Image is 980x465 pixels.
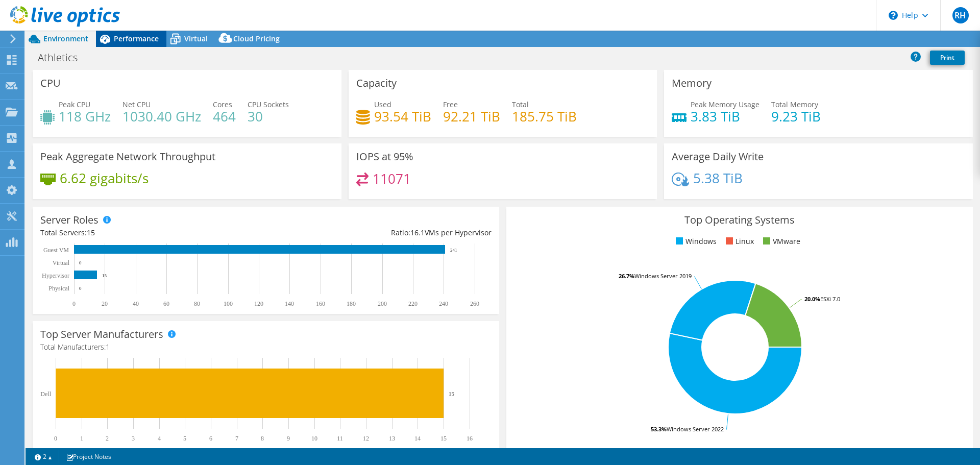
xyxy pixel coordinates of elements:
[106,342,110,352] span: 1
[40,390,51,398] text: Dell
[224,300,233,307] text: 100
[43,247,69,254] text: Guest VM
[213,100,232,109] span: Cores
[132,435,135,442] text: 3
[33,52,93,63] h1: Athletics
[102,273,107,278] text: 15
[40,214,99,226] h3: Server Roles
[254,300,263,307] text: 120
[378,300,387,307] text: 200
[43,34,88,43] span: Environment
[449,390,455,397] text: 15
[673,236,717,247] li: Windows
[54,435,57,442] text: 0
[209,435,212,442] text: 6
[771,100,818,109] span: Total Memory
[443,100,458,109] span: Free
[889,11,898,20] svg: \n
[440,435,447,442] text: 15
[952,7,969,23] span: RH
[374,111,431,122] h4: 93.54 TiB
[414,435,421,442] text: 14
[122,100,151,109] span: Net CPU
[59,450,118,463] a: Project Notes
[512,111,577,122] h4: 185.75 TiB
[79,286,82,291] text: 0
[40,78,61,89] h3: CPU
[651,425,667,433] tspan: 53.3%
[667,425,724,433] tspan: Windows Server 2022
[106,435,109,442] text: 2
[87,228,95,237] span: 15
[337,435,343,442] text: 11
[60,173,149,184] h4: 6.62 gigabits/s
[102,300,108,307] text: 20
[470,300,479,307] text: 260
[672,78,712,89] h3: Memory
[691,100,759,109] span: Peak Memory Usage
[287,435,290,442] text: 9
[373,173,411,184] h4: 11071
[194,300,200,307] text: 80
[72,300,76,307] text: 0
[235,435,238,442] text: 7
[285,300,294,307] text: 140
[356,151,413,162] h3: IOPS at 95%
[133,300,139,307] text: 40
[80,435,83,442] text: 1
[40,151,215,162] h3: Peak Aggregate Network Throughput
[374,100,391,109] span: Used
[40,329,163,340] h3: Top Server Manufacturers
[347,300,356,307] text: 180
[439,300,448,307] text: 240
[40,341,492,353] h4: Total Manufacturers:
[443,111,500,122] h4: 92.21 TiB
[316,300,325,307] text: 160
[122,111,201,122] h4: 1030.40 GHz
[467,435,473,442] text: 16
[761,236,800,247] li: VMware
[248,111,289,122] h4: 30
[450,248,457,253] text: 241
[42,272,69,279] text: Hypervisor
[59,100,90,109] span: Peak CPU
[53,259,70,266] text: Virtual
[79,260,82,265] text: 0
[723,236,754,247] li: Linux
[804,295,820,303] tspan: 20.0%
[820,295,840,303] tspan: ESXi 7.0
[512,100,529,109] span: Total
[408,300,418,307] text: 220
[40,227,266,238] div: Total Servers:
[158,435,161,442] text: 4
[514,214,965,226] h3: Top Operating Systems
[389,435,395,442] text: 13
[930,51,965,65] a: Print
[311,435,317,442] text: 10
[261,435,264,442] text: 8
[184,34,208,43] span: Virtual
[48,285,69,292] text: Physical
[634,272,692,280] tspan: Windows Server 2019
[59,111,111,122] h4: 118 GHz
[356,78,397,89] h3: Capacity
[771,111,821,122] h4: 9.23 TiB
[619,272,634,280] tspan: 26.7%
[363,435,369,442] text: 12
[693,173,743,184] h4: 5.38 TiB
[114,34,159,43] span: Performance
[691,111,759,122] h4: 3.83 TiB
[213,111,236,122] h4: 464
[266,227,492,238] div: Ratio: VMs per Hypervisor
[248,100,289,109] span: CPU Sockets
[672,151,764,162] h3: Average Daily Write
[233,34,280,43] span: Cloud Pricing
[183,435,186,442] text: 5
[28,450,59,463] a: 2
[410,228,425,237] span: 16.1
[163,300,169,307] text: 60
